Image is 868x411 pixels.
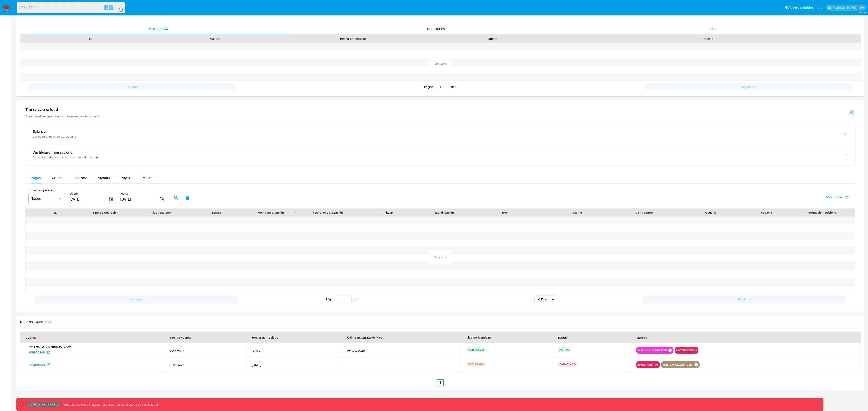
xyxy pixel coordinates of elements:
[859,11,866,14] span: 3.163.0
[61,402,160,407] p: Todas las acciones impactan usuarios reales, proceda con precaución.
[20,320,861,324] h2: Usuarios Asociados
[17,5,125,11] input: Buscar usuario o caso...
[818,6,822,9] a: Notificaciones
[280,36,427,41] div: Fecha de creación
[104,5,108,10] span: ⌥
[710,26,717,31] span: Chat
[646,83,851,90] button: Siguiente
[156,36,274,41] div: Estado
[20,12,861,16] h1: Contactos
[833,5,858,10] p: leandrojossue.ramirez@mercadolibre.com.co
[424,83,457,90] span: Página de
[455,85,457,89] span: 1
[31,36,149,41] div: Id
[860,5,865,10] a: Salir
[110,5,112,10] span: s
[114,5,123,11] button: search-icon
[427,26,445,31] span: Soluciones
[788,5,814,10] span: Accesos rápidos
[149,26,168,31] span: Historial CX
[28,404,59,405] p: Ambiente: PRODUCCIÓN
[433,36,551,41] div: Origen
[29,83,235,90] button: Anterior
[558,36,857,41] div: Proceso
